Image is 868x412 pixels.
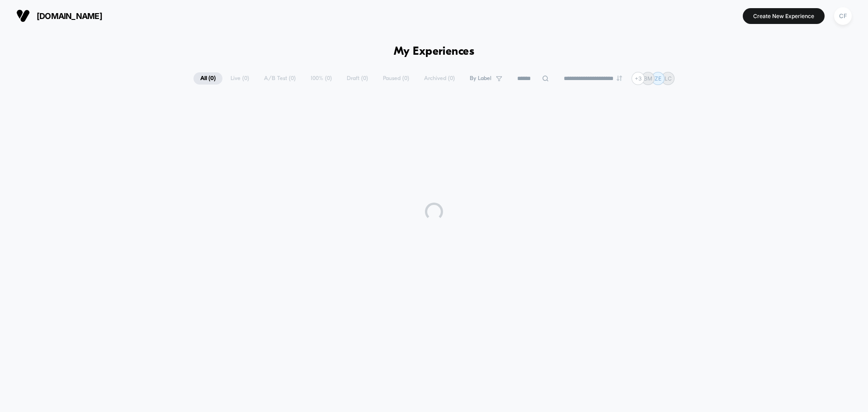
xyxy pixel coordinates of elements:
p: ZE [655,75,661,82]
span: By Label [470,75,491,82]
button: CF [831,7,854,25]
span: [DOMAIN_NAME] [37,11,102,21]
span: All ( 0 ) [193,72,222,85]
img: Visually logo [16,9,30,23]
div: + 3 [632,72,645,85]
button: Create New Experience [743,8,825,24]
button: [DOMAIN_NAME] [14,9,105,23]
div: CF [834,7,852,25]
p: BM [644,75,652,82]
p: LC [665,75,672,82]
h1: My Experiences [394,45,475,58]
img: end [617,76,622,81]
